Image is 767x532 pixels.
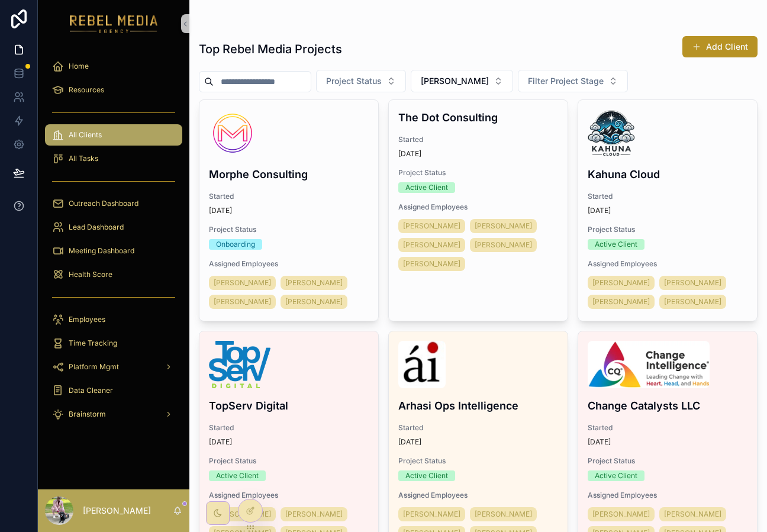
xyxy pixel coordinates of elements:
[45,264,182,285] a: Health Score
[588,192,747,201] span: Started
[69,154,98,163] span: All Tasks
[45,404,182,425] a: Brainstorm
[398,257,465,271] a: [PERSON_NAME]
[398,219,465,233] a: [PERSON_NAME]
[578,99,758,321] a: 06f80397.pngKahuna CloudStarted[DATE]Project StatusActive ClientAssigned Employees[PERSON_NAME][P...
[69,338,117,348] span: Time Tracking
[528,75,604,87] span: Filter Project Stage
[664,297,721,307] span: [PERSON_NAME]
[69,315,105,324] span: Employees
[588,259,747,269] span: Assigned Employees
[398,398,558,414] h4: Arhasi Ops Intelligence
[475,240,532,250] span: [PERSON_NAME]
[405,470,448,481] div: Active Client
[285,510,343,519] span: [PERSON_NAME]
[403,240,460,250] span: [PERSON_NAME]
[664,510,721,519] span: [PERSON_NAME]
[588,225,747,234] span: Project Status
[45,79,182,101] a: Resources
[588,423,747,433] span: Started
[588,437,611,447] p: [DATE]
[405,182,448,193] div: Active Client
[69,270,112,279] span: Health Score
[595,470,637,481] div: Active Client
[398,168,558,178] span: Project Status
[216,239,255,250] div: Onboarding
[398,109,558,125] h4: The Dot Consulting
[398,341,446,388] img: arhasi_logo.jpg
[470,507,537,521] a: [PERSON_NAME]
[45,309,182,330] a: Employees
[209,276,276,290] a: [PERSON_NAME]
[69,410,106,419] span: Brainstorm
[281,276,347,290] a: [PERSON_NAME]
[403,221,460,231] span: [PERSON_NAME]
[209,456,369,466] span: Project Status
[45,193,182,214] a: Outreach Dashboard
[659,276,726,290] a: [PERSON_NAME]
[470,219,537,233] a: [PERSON_NAME]
[69,62,89,71] span: Home
[398,456,558,466] span: Project Status
[209,491,369,500] span: Assigned Employees
[518,70,628,92] button: Select Button
[38,47,189,440] div: scrollable content
[659,507,726,521] a: [PERSON_NAME]
[664,278,721,288] span: [PERSON_NAME]
[316,70,406,92] button: Select Button
[403,259,460,269] span: [PERSON_NAME]
[209,437,232,447] p: [DATE]
[281,295,347,309] a: [PERSON_NAME]
[45,240,182,262] a: Meeting Dashboard
[281,507,347,521] a: [PERSON_NAME]
[592,297,650,307] span: [PERSON_NAME]
[209,295,276,309] a: [PERSON_NAME]
[69,199,138,208] span: Outreach Dashboard
[45,148,182,169] a: All Tasks
[69,85,104,95] span: Resources
[209,166,369,182] h4: Morphe Consulting
[199,99,379,321] a: Logo-02-1000px.pngMorphe ConsultingStarted[DATE]Project StatusOnboardingAssigned Employees[PERSON...
[70,14,158,33] img: App logo
[470,238,537,252] a: [PERSON_NAME]
[475,510,532,519] span: [PERSON_NAME]
[398,202,558,212] span: Assigned Employees
[285,278,343,288] span: [PERSON_NAME]
[69,223,124,232] span: Lead Dashboard
[45,56,182,77] a: Home
[209,259,369,269] span: Assigned Employees
[588,166,747,182] h4: Kahuna Cloud
[588,206,611,215] p: [DATE]
[199,41,342,57] h1: Top Rebel Media Projects
[209,225,369,234] span: Project Status
[398,507,465,521] a: [PERSON_NAME]
[682,36,758,57] button: Add Client
[588,398,747,414] h4: Change Catalysts LLC
[214,278,271,288] span: [PERSON_NAME]
[45,217,182,238] a: Lead Dashboard
[659,295,726,309] a: [PERSON_NAME]
[592,278,650,288] span: [PERSON_NAME]
[398,491,558,500] span: Assigned Employees
[398,135,558,144] span: Started
[69,386,113,395] span: Data Cleaner
[595,239,637,250] div: Active Client
[69,362,119,372] span: Platform Mgmt
[45,380,182,401] a: Data Cleaner
[588,507,655,521] a: [PERSON_NAME]
[398,423,558,433] span: Started
[209,206,232,215] p: [DATE]
[592,510,650,519] span: [PERSON_NAME]
[209,109,256,157] img: Logo-02-1000px.png
[209,423,369,433] span: Started
[209,341,270,388] img: 67044636c3080c5f296a6057_Primary-Logo---Blue-&-Green-p-2600.png
[588,276,655,290] a: [PERSON_NAME]
[588,341,710,388] img: sitelogo_05032023_c.png.webp
[326,75,382,87] span: Project Status
[588,109,635,157] img: 06f80397.png
[216,470,259,481] div: Active Client
[411,70,513,92] button: Select Button
[69,246,134,256] span: Meeting Dashboard
[588,456,747,466] span: Project Status
[388,99,568,321] a: The Dot ConsultingStarted[DATE]Project StatusActive ClientAssigned Employees[PERSON_NAME][PERSON_...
